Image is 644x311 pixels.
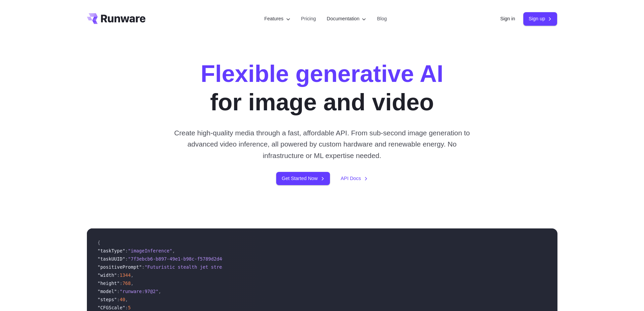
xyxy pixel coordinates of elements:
[200,61,443,87] strong: Flexible generative AI
[264,15,290,23] label: Features
[523,12,557,25] a: Sign up
[120,272,131,278] span: 1344
[327,15,366,23] label: Documentation
[142,264,144,270] span: :
[98,289,117,294] span: "model"
[125,248,128,253] span: :
[159,289,161,294] span: ,
[98,240,100,245] span: {
[131,281,134,286] span: ,
[125,297,128,302] span: ,
[98,272,117,278] span: "width"
[125,305,128,310] span: :
[200,60,443,116] h1: for image and video
[98,248,125,253] span: "taskType"
[301,15,316,23] a: Pricing
[120,281,122,286] span: :
[276,172,330,185] a: Get Started Now
[87,13,146,24] a: Go to /
[98,264,142,270] span: "positivePrompt"
[171,127,473,161] p: Create high-quality media through a fast, affordable API. From sub-second image generation to adv...
[117,297,120,302] span: :
[128,248,172,253] span: "imageInference"
[128,256,233,262] span: "7f3ebcb6-b897-49e1-b98c-f5789d2d40d7"
[145,264,397,270] span: "Futuristic stealth jet streaking through a neon-lit cityscape with glowing purple exhaust"
[120,289,159,294] span: "runware:97@2"
[341,175,368,182] a: API Docs
[122,281,131,286] span: 768
[120,297,125,302] span: 40
[117,272,120,278] span: :
[377,15,387,23] a: Blog
[98,297,117,302] span: "steps"
[128,305,131,310] span: 5
[131,272,134,278] span: ,
[125,256,128,262] span: :
[117,289,120,294] span: :
[500,15,515,23] a: Sign in
[98,305,125,310] span: "CFGScale"
[172,248,175,253] span: ,
[98,281,120,286] span: "height"
[98,256,125,262] span: "taskUUID"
